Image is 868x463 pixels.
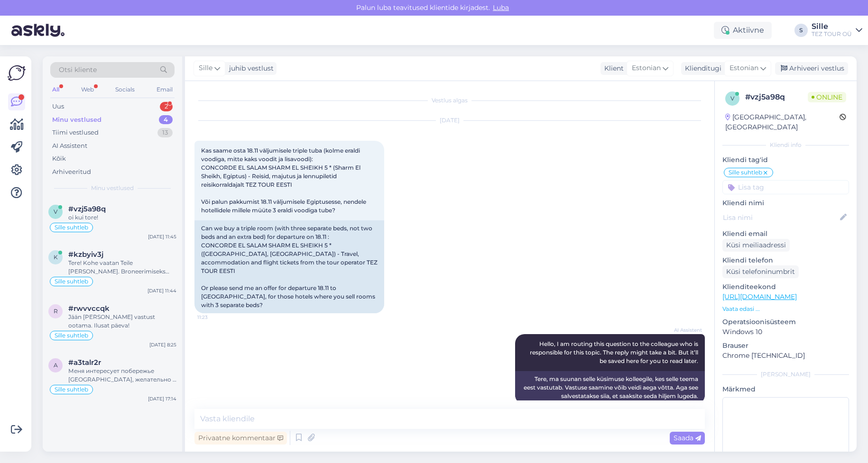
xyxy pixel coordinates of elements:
div: Uus [52,102,64,111]
span: Sille suhtleb [729,170,762,175]
div: 2 [160,102,173,111]
div: [DATE] 8:25 [149,341,176,348]
span: Sille suhtleb [55,279,88,284]
span: k [54,254,58,261]
div: [GEOGRAPHIC_DATA], [GEOGRAPHIC_DATA] [725,112,840,132]
div: Küsi meiliaadressi [722,239,790,252]
span: #kzbyiv3j [68,250,103,259]
p: Kliendi telefon [722,255,849,265]
img: Askly Logo [8,64,26,82]
p: Operatsioonisüsteem [722,317,849,327]
div: [DATE] [194,116,705,125]
span: #rwvvccqk [68,304,110,313]
p: Kliendi nimi [722,198,849,208]
div: TEZ TOUR OÜ [812,30,852,38]
span: Estonian [729,63,758,73]
p: Vaata edasi ... [722,305,849,313]
a: SilleTEZ TOUR OÜ [812,23,862,38]
div: [PERSON_NAME] [722,370,849,379]
div: Tere, ma suunan selle küsimuse kolleegile, kes selle teema eest vastutab. Vastuse saamine võib ve... [515,371,705,404]
div: Меня интересует побережье [GEOGRAPHIC_DATA], желательно в сторону [GEOGRAPHIC_DATA] или сам Кемер... [68,367,176,384]
span: Hello, I am routing this question to the colleague who is responsible for this topic. The reply m... [530,340,700,364]
span: Sille [199,63,212,73]
input: Lisa nimi [723,212,838,223]
div: Web [79,83,96,96]
span: 11:23 [197,314,233,321]
p: Brauser [722,341,849,351]
span: Kas saame osta 18.11 väljumisele triple tuba (kolme eraldi voodiga, mitte kaks voodit ja lisavood... [201,147,368,214]
div: [DATE] 17:14 [148,395,176,402]
div: [DATE] 11:44 [148,287,176,294]
span: Sille suhtleb [55,333,88,338]
div: Aktiivne [714,22,772,39]
span: AI Assistent [666,327,702,334]
div: Klient [600,64,624,73]
div: AI Assistent [52,141,87,151]
div: Kliendi info [722,141,849,149]
div: All [50,83,61,96]
span: r [54,308,58,315]
span: a [54,362,58,369]
div: Jään [PERSON_NAME] vastust ootama. Ilusat päeva! [68,313,176,330]
div: Arhiveeritud [52,167,91,177]
div: Vestlus algas [194,96,705,105]
span: #a3talr2r [68,358,101,367]
span: Otsi kliente [59,65,97,75]
p: Windows 10 [722,327,849,337]
span: Luba [490,3,512,12]
div: Minu vestlused [52,115,102,125]
span: Estonian [632,63,661,73]
div: Arhiveeri vestlus [775,62,848,75]
div: Email [155,83,175,96]
span: Minu vestlused [91,184,134,192]
span: Sille suhtleb [55,387,88,392]
div: Sille [812,23,852,30]
span: Online [808,92,846,102]
input: Lisa tag [722,180,849,194]
p: Kliendi tag'id [722,155,849,165]
a: [URL][DOMAIN_NAME] [722,292,797,301]
div: Küsi telefoninumbrit [722,265,799,278]
p: Märkmed [722,384,849,394]
div: 13 [157,128,173,137]
span: Sille suhtleb [55,225,88,230]
p: Kliendi email [722,229,849,239]
div: juhib vestlust [225,64,274,73]
div: Tere! Kohe vaatan Teile [PERSON_NAME]. Broneerimiseks palun saatke reisijate nimed, sünniaeg, pas... [68,259,176,276]
span: Saada [674,434,701,442]
div: oi kui tore! [68,213,176,222]
div: S [794,24,808,37]
span: v [730,95,734,102]
p: Klienditeekond [722,282,849,292]
div: Kõik [52,154,66,163]
div: Privaatne kommentaar [194,432,287,445]
div: Klienditugi [681,64,721,73]
div: Socials [113,83,137,96]
p: Chrome [TECHNICAL_ID] [722,351,849,361]
div: # vzj5a98q [745,91,808,103]
div: Can we buy a triple room (with three separate beds, not two beds and an extra bed) for departure ... [194,220,384,313]
div: Tiimi vestlused [52,128,99,137]
span: #vzj5a98q [68,205,106,213]
div: [DATE] 11:45 [148,233,176,240]
span: v [54,208,57,215]
div: 4 [159,115,173,125]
